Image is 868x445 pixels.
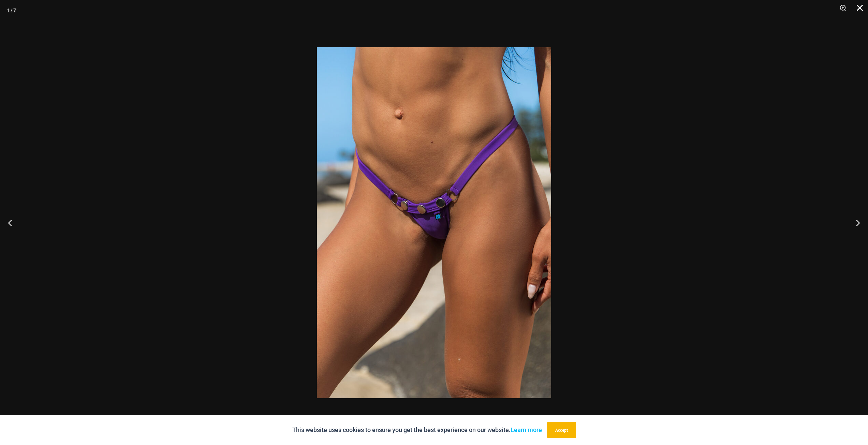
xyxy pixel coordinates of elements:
p: This website uses cookies to ensure you get the best experience on our website. [292,425,542,435]
img: Tight Rope Grape 4212 Micro Bottom 01 [317,47,551,398]
a: Learn more [511,426,542,433]
button: Next [842,206,868,240]
div: 1 / 7 [7,5,16,15]
button: Accept [547,422,576,438]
